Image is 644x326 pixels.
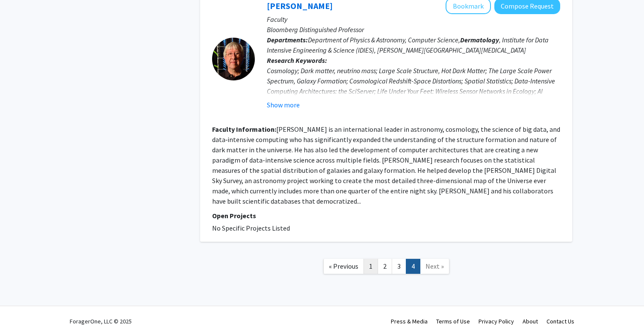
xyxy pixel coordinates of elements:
p: Bloomberg Distinguished Professor [267,24,560,35]
button: Show more [267,100,300,110]
a: About [523,317,538,325]
fg-read-more: [PERSON_NAME] is an international leader in astronomy, cosmology, the science of big data, and da... [212,125,560,205]
span: Next » [425,262,444,270]
b: Departments: [267,36,308,44]
a: Next Page [420,259,449,274]
div: Cosmology; Dark matter, neutrino mass; Large Scale Structure, Hot Dark Matter; The Large Scale Po... [267,65,560,127]
a: Terms of Use [436,317,470,325]
span: « Previous [329,262,358,270]
iframe: Chat [6,287,36,320]
b: Research Keywords: [267,56,327,65]
a: 4 [406,259,420,274]
a: 1 [363,259,378,274]
nav: Page navigation [200,250,572,285]
a: [PERSON_NAME] [267,0,333,11]
span: Department of Physics & Astronomy, Computer Science, , Institute for Data Intensive Engineering &... [267,36,549,54]
p: Faculty [267,14,560,24]
a: 3 [392,259,406,274]
a: Press & Media [391,317,428,325]
a: 2 [378,259,392,274]
a: Contact Us [547,317,574,325]
b: Faculty Information: [212,125,276,133]
b: Dermatology [460,36,499,44]
p: Open Projects [212,210,560,221]
a: Previous [323,259,364,274]
a: Privacy Policy [479,317,514,325]
span: No Specific Projects Listed [212,224,290,232]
